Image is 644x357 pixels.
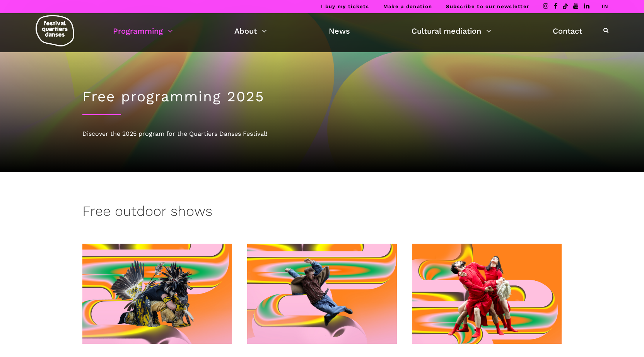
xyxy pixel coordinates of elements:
font: Cultural mediation [412,26,481,36]
img: logo-fqd-med [36,15,74,46]
a: I buy my tickets [321,3,369,9]
a: Make a donation [383,3,432,9]
font: About [234,26,257,36]
a: Cultural mediation [412,24,491,38]
font: Free programming 2025 [82,88,265,105]
a: News [329,24,350,38]
a: Subscribe to our newsletter [446,3,529,9]
a: About [234,24,267,38]
a: IN [602,3,608,9]
a: Programming [113,24,173,38]
font: Programming [113,26,163,36]
font: Free outdoor shows [82,203,212,219]
font: Discover the 2025 program for the Quartiers Danses Festival! [82,130,267,137]
font: Contact [553,26,582,36]
font: News [329,26,350,36]
a: Contact [553,24,582,38]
